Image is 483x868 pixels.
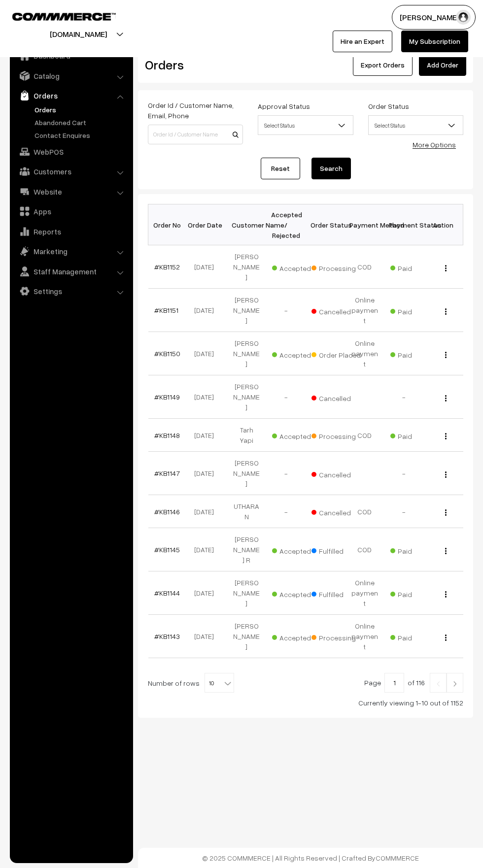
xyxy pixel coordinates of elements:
[32,104,130,115] a: Orders
[311,543,361,556] span: Fulfilled
[261,158,300,179] a: Reset
[311,347,361,360] span: Order Placed
[384,495,424,528] td: -
[12,242,130,260] a: Marketing
[390,543,440,556] span: Paid
[12,13,116,20] img: COMMMERCE
[333,31,392,52] a: Hire an Expert
[154,469,180,477] a: #KB1147
[266,495,306,528] td: -
[345,528,384,571] td: COD
[266,452,306,495] td: -
[154,507,180,516] a: #KB1146
[12,282,130,300] a: Settings
[154,589,180,597] a: #KB1144
[445,395,447,401] img: Menu
[445,471,447,478] img: Menu
[272,347,321,360] span: Accepted
[311,391,361,403] span: Cancelled
[258,101,310,111] label: Approval Status
[311,630,361,643] span: Processing
[306,204,345,245] th: Order Status
[187,332,227,375] td: [DATE]
[364,678,381,687] span: Page
[311,587,361,600] span: Fulfilled
[345,571,384,615] td: Online payment
[154,545,180,554] a: #KB1145
[148,100,243,121] label: Order Id / Customer Name, Email, Phone
[187,528,227,571] td: [DATE]
[345,245,384,289] td: COD
[311,261,361,273] span: Processing
[227,495,266,528] td: UTHARA N
[12,263,130,280] a: Staff Management
[390,429,440,441] span: Paid
[368,115,463,135] span: Select Status
[227,245,266,289] td: [PERSON_NAME]
[272,630,321,643] span: Accepted
[266,375,306,419] td: -
[445,509,447,516] img: Menu
[148,125,243,144] input: Order Id / Customer Name / Customer Email / Customer Phone
[145,57,242,72] h2: Orders
[311,429,361,441] span: Processing
[266,204,306,245] th: Accepted / Rejected
[148,698,463,708] div: Currently viewing 1-10 out of 1152
[445,591,447,598] img: Menu
[272,429,321,441] span: Accepted
[401,31,468,52] a: My Subscription
[384,204,424,245] th: Payment Status
[384,375,424,419] td: -
[12,183,130,200] a: Website
[456,10,471,25] img: user
[408,678,425,687] span: of 116
[445,265,447,271] img: Menu
[138,848,483,868] footer: © 2025 COMMMERCE | All Rights Reserved | Crafted By
[32,130,130,140] a: Contact Enquires
[390,630,440,643] span: Paid
[227,615,266,658] td: [PERSON_NAME]
[345,495,384,528] td: COD
[32,117,130,128] a: Abandoned Cart
[353,54,413,76] button: Export Orders
[345,332,384,375] td: Online payment
[258,117,352,134] span: Select Status
[187,375,227,419] td: [DATE]
[187,419,227,452] td: [DATE]
[205,673,234,693] span: 10
[419,54,466,76] a: Add Order
[445,352,447,358] img: Menu
[424,204,463,245] th: Action
[187,571,227,615] td: [DATE]
[345,289,384,332] td: Online payment
[12,10,99,22] a: COMMMERCE
[272,261,321,273] span: Accepted
[12,223,130,240] a: Reports
[154,263,180,271] a: #KB1152
[227,289,266,332] td: [PERSON_NAME]
[187,615,227,658] td: [DATE]
[227,375,266,419] td: [PERSON_NAME]
[390,587,440,600] span: Paid
[154,306,178,314] a: #KB1151
[154,393,180,401] a: #KB1149
[376,854,419,862] a: COMMMERCE
[154,431,180,439] a: #KB1148
[12,202,130,220] a: Apps
[345,419,384,452] td: COD
[390,347,440,360] span: Paid
[187,204,227,245] th: Order Date
[227,452,266,495] td: [PERSON_NAME]
[187,245,227,289] td: [DATE]
[445,308,447,315] img: Menu
[12,87,130,104] a: Orders
[384,452,424,495] td: -
[272,587,321,600] span: Accepted
[311,467,361,480] span: Cancelled
[345,615,384,658] td: Online payment
[369,117,463,134] span: Select Status
[392,5,476,30] button: [PERSON_NAME]…
[311,304,361,317] span: Cancelled
[311,158,351,179] button: Search
[390,304,440,317] span: Paid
